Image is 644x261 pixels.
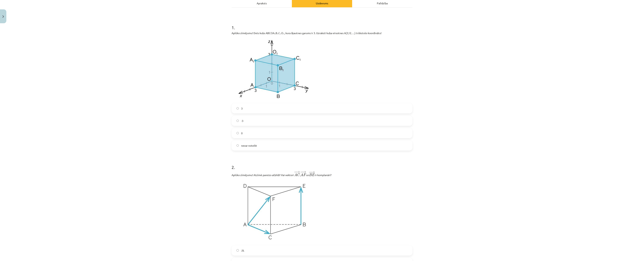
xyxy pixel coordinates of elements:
[277,32,278,35] sub: 1
[301,171,302,173] span: −
[311,171,315,173] span: →
[302,171,306,173] span: →
[232,158,412,170] h1: 2 .
[294,173,297,176] span: A
[236,144,239,147] input: nevar noteikt
[297,173,300,176] span: C
[303,173,306,176] span: F
[283,32,284,35] sub: 1
[232,171,412,177] p: Aplūko zīmējumu! Atzīmē pareizo atbildi! Vai vektori ﻿ , un ﻿ ir komplanāri?
[312,173,315,176] span: E
[241,119,243,123] span: -3
[241,131,243,135] span: 0
[236,107,239,110] input: 3
[241,248,244,252] span: Jā.
[236,120,239,122] input: -3
[294,171,297,173] span: −
[232,18,412,30] h1: 1 .
[241,144,257,148] span: nevar noteikt
[241,106,243,110] span: 3
[236,132,239,134] input: 0
[295,171,295,173] span: −
[236,249,239,252] input: Jā.
[309,171,312,173] span: −
[300,171,303,173] span: −
[274,32,276,35] sub: 1
[296,171,300,173] span: →
[300,173,303,176] span: A
[232,31,412,35] p: Aplūko zīmējumu! Dots kubs ABCOA B C O , kura šķautnes garums ir 3. Uzraksti kuba virsotnes A(3; ...
[2,15,4,18] img: icon-close-lesson-0947bae3869378f0d4975bcd49f059093ad1ed9edebbc8119c70593378902aed.svg
[309,173,312,176] span: B
[280,32,281,35] sub: 1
